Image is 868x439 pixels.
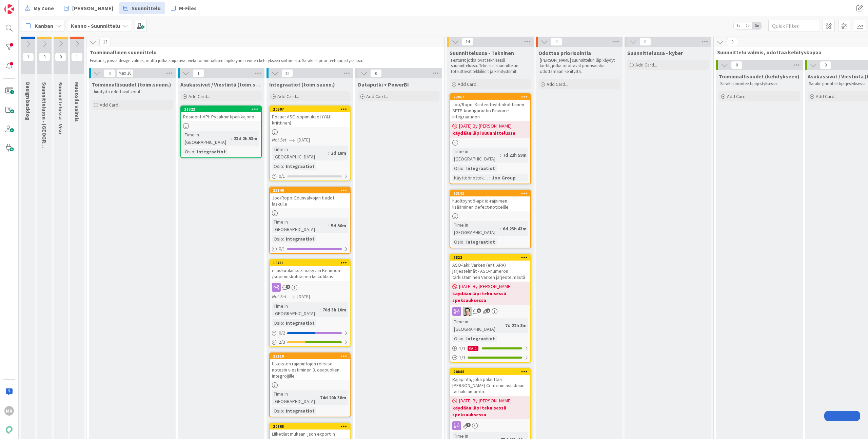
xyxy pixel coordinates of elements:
[270,187,350,193] div: 23146
[450,50,514,56] span: Suunnittelussa - Tekninen
[4,4,14,14] img: Visit kanbanzone.com
[279,339,285,346] span: 2 / 3
[450,254,530,282] div: 6823ASO-laki: Varken (ent. ARA) järjestelmät - ASO-numeron tarkistaminen Varken järjestelmästä
[450,307,530,316] div: TT
[184,107,261,112] div: 21322
[453,95,530,99] div: 22867
[450,254,530,261] div: 6823
[284,407,316,415] div: Integraatiot
[453,255,530,260] div: 6823
[90,58,438,63] p: Featuret, joissa design valmis, mutta jotka kaipaavat vielä toiminnallisen läpikäynnin ennen kehi...
[270,430,350,438] div: Liiketilat mukaan .json exportiin
[272,137,287,143] i: Not Set
[183,131,231,146] div: Time in [GEOGRAPHIC_DATA]
[272,235,283,243] div: Osio
[451,58,530,74] p: Featuret jotka ovat teknisessä suunnittelussa. Teknisen suunnittelun toteuttavat tekkiliidit ja k...
[100,102,121,108] span: Add Card...
[270,266,350,281] div: eLaskutilaukset näkyviin Kennoon /sopimuskohtainen laskutilaus
[181,112,261,121] div: Resident-API: Pysäköintipaikkajono
[468,346,478,351] div: 1
[450,261,530,282] div: ASO-laki: Varken (ent. ARA) järjestelmät - ASO-numeron tarkistaminen Varken järjestelmästä
[270,329,350,337] div: 0/2
[320,306,321,313] span: :
[450,190,530,211] div: 23103huoltoyhtiö-api: id-rajaimen lisääminen defect-noticeille
[270,245,350,253] div: 0/1
[25,82,32,120] span: Design backlog
[119,2,165,14] a: Suunnittelu
[459,354,466,361] span: 1 / 1
[281,69,293,77] span: 12
[452,174,489,182] div: Käyttöönottokriittisyys
[272,302,320,317] div: Time in [GEOGRAPHIC_DATA]
[34,4,54,12] span: My Zone
[194,148,195,155] span: :
[272,407,283,415] div: Osio
[181,106,261,121] div: 21322Resident-API: Pysäköintipaikkajono
[719,73,800,80] span: Toiminnallisuudet (kehitykseen)
[297,136,310,144] span: [DATE]
[4,425,14,435] img: avatar
[450,100,530,121] div: Joo/Ropo: Kiinteistöyhtiökohtainen SFTP-konfiguraatio Finvoice-integraatioon
[270,353,350,359] div: 22110
[22,53,34,61] span: 1
[452,165,463,172] div: Osio
[321,306,348,313] div: 70d 3h 10m
[463,307,472,316] img: TT
[270,260,350,281] div: 19411eLaskutilaukset näkyviin Kennoon /sopimuskohtainen laskutilaus
[452,221,500,236] div: Time in [GEOGRAPHIC_DATA]
[272,319,283,327] div: Osio
[820,61,831,69] span: 0
[272,390,317,405] div: Time in [GEOGRAPHIC_DATA]
[132,4,161,12] span: Suunnittelu
[269,352,351,417] a: 22110Ulkoisten rajapintojen release notesin viestiminen 3. osapuolien integroijilleTime in [GEOGR...
[270,423,350,438] div: 20868Liiketilat mukaan .json exportiin
[450,354,530,362] div: 1/1
[119,72,131,75] div: Max 10
[450,369,530,375] div: 20888
[450,94,530,100] div: 22867
[540,58,618,74] p: [PERSON_NAME] suunnittelun läpikäydyt kortit, jotka odottavat priorisointia odottamaan kehitystä.
[450,93,531,184] a: 22867Joo/Ropo: Kiinteistöyhtiökohtainen SFTP-konfiguraatio Finvoice-integraatioon[DATE] By [PERSO...
[500,225,501,232] span: :
[269,187,351,254] a: 23146Joo/Ropo: Edunvalvojan tiedot laskulleTime in [GEOGRAPHIC_DATA]:5d 56mOsio:Integraatiot0/1
[277,93,299,99] span: Add Card...
[93,89,172,95] p: Jiiristystä odottavat kortit
[183,148,194,155] div: Osio
[60,2,117,14] a: [PERSON_NAME]
[453,369,530,374] div: 20888
[486,308,490,313] span: 1
[269,106,351,181] a: 20307Docue: ASO-sopimukset (Y&H kriittinen)Not Set[DATE]Time in [GEOGRAPHIC_DATA]:2d 18mOsio:Inte...
[180,106,262,158] a: 21322Resident-API: PysäköintipaikkajonoTime in [GEOGRAPHIC_DATA]:23d 2h 53mOsio:Integraatiot
[279,173,285,180] span: 0 / 1
[189,93,210,99] span: Add Card...
[465,238,497,246] div: Integraatiot
[273,188,350,193] div: 23146
[490,174,517,182] div: Joo Group
[39,53,50,61] span: 0
[752,22,761,29] span: 3x
[452,404,528,418] b: käydään läpi teknisessä speksauksessa
[57,82,64,134] span: Suunnittelussa - Visu
[627,50,683,56] span: Suunnittelussa - kyber
[283,407,284,415] span: :
[452,148,500,163] div: Time in [GEOGRAPHIC_DATA]
[489,174,490,182] span: :
[35,22,53,30] span: Kanban
[477,308,481,313] span: 6
[366,93,388,99] span: Add Card...
[272,163,283,170] div: Osio
[502,322,504,329] span: :
[283,163,284,170] span: :
[283,235,284,243] span: :
[635,62,657,68] span: Add Card...
[358,81,409,88] span: Dataputki + PowerBI
[370,69,382,77] span: 0
[450,190,531,248] a: 23103huoltoyhtiö-api: id-rajaimen lisääminen defect-noticeilleTime in [GEOGRAPHIC_DATA]:6d 23h 43...
[463,335,465,342] span: :
[768,20,819,32] input: Quick Filter...
[329,222,348,229] div: 5d 56m
[450,254,531,363] a: 6823ASO-laki: Varken (ent. ARA) järjestelmät - ASO-numeron tarkistaminen Varken järjestelmästä[DA...
[272,146,328,160] div: Time in [GEOGRAPHIC_DATA]
[55,53,66,61] span: 0
[639,38,651,46] span: 0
